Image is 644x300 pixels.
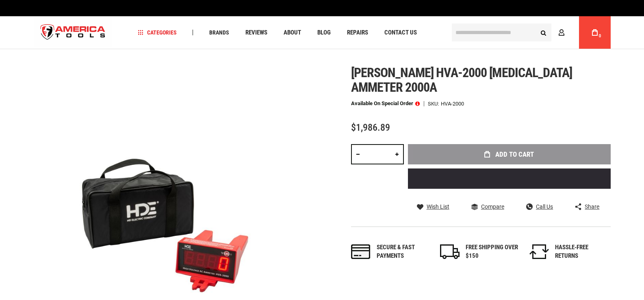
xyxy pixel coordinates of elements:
span: $1,986.89 [351,122,390,133]
a: Contact Us [381,27,421,38]
span: Categories [138,30,177,35]
a: 0 [587,16,603,49]
span: Blog [317,30,331,36]
img: payments [351,244,371,259]
div: FREE SHIPPING OVER $150 [466,243,518,261]
span: Call Us [536,204,553,209]
span: 0 [599,34,601,38]
button: Search [536,25,551,40]
span: Reviews [245,30,267,36]
a: Brands [206,27,233,38]
a: Compare [471,203,504,210]
span: Contact Us [384,30,417,36]
a: store logo [34,17,113,48]
img: shipping [440,244,460,259]
span: Brands [209,30,229,35]
div: HVA-2000 [441,101,464,106]
span: Share [585,204,599,209]
img: America Tools [34,17,113,48]
span: Compare [481,204,504,209]
a: About [280,27,305,38]
a: Call Us [526,203,553,210]
img: returns [529,244,549,259]
a: Reviews [242,27,271,38]
a: Blog [314,27,334,38]
span: About [284,30,301,36]
a: Repairs [343,27,372,38]
span: [PERSON_NAME] hva-2000 [MEDICAL_DATA] ammeter 2000a [351,65,572,95]
p: Available on Special Order [351,101,420,106]
a: Wish List [417,203,449,210]
span: Wish List [427,204,449,209]
div: HASSLE-FREE RETURNS [555,243,608,261]
span: Repairs [347,30,368,36]
strong: SKU [428,101,441,106]
a: Categories [134,27,180,38]
div: Secure & fast payments [377,243,429,261]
